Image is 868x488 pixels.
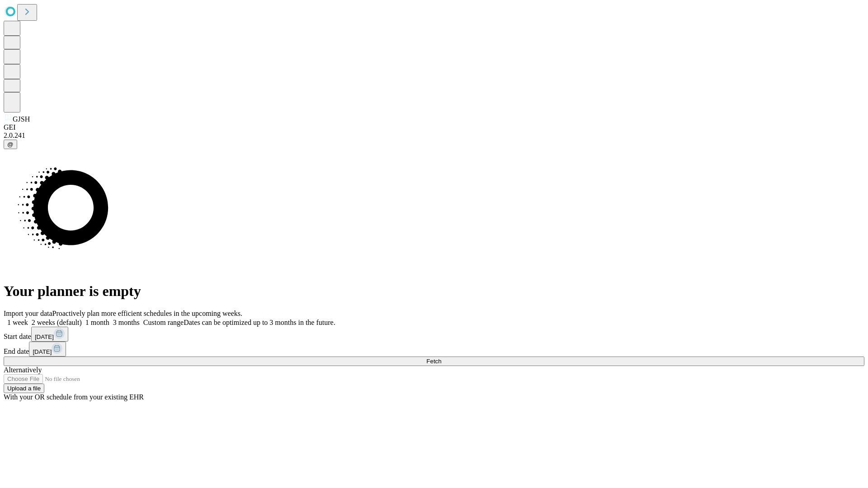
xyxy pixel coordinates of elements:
span: 2 weeks (default) [32,319,82,326]
span: Alternatively [4,366,42,374]
span: Custom range [143,319,184,326]
span: [DATE] [35,333,54,340]
div: End date [4,342,864,357]
span: 1 month [85,319,109,326]
button: @ [4,140,17,149]
div: 2.0.241 [4,131,864,140]
div: Start date [4,327,864,342]
span: Dates can be optimized up to 3 months in the future. [184,319,335,326]
span: GJSH [13,115,30,123]
button: [DATE] [29,342,66,357]
div: GEI [4,123,864,131]
button: Fetch [4,357,864,366]
span: With your OR schedule from your existing EHR [4,393,144,401]
span: Import your data [4,310,52,317]
span: @ [7,141,14,148]
h1: Your planner is empty [4,283,864,300]
span: 1 week [7,319,28,326]
button: [DATE] [31,327,68,342]
button: Upload a file [4,384,44,393]
span: [DATE] [33,348,52,355]
span: Proactively plan more efficient schedules in the upcoming weeks. [52,310,242,317]
span: Fetch [426,358,441,365]
span: 3 months [113,319,140,326]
